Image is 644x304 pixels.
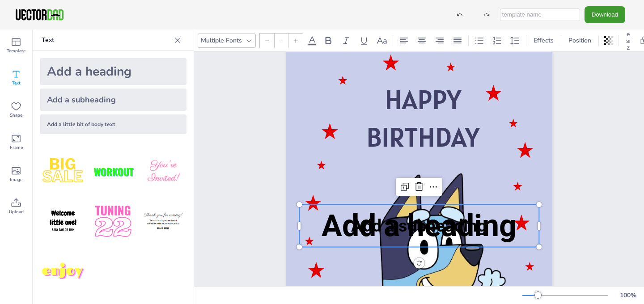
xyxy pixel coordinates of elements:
[10,176,22,183] span: Image
[40,114,186,134] div: Add a little bit of body text
[40,148,86,195] img: style1.png
[42,30,170,51] p: Text
[14,8,65,21] img: VectorDad-1.png
[385,82,461,117] span: HAPPY
[7,47,25,55] span: Template
[585,6,625,23] button: Download
[90,148,136,195] img: XdJCRjX.png
[500,8,580,21] input: template name
[40,249,86,295] img: M7yqmqo.png
[40,58,186,85] div: Add a heading
[322,208,517,244] span: Add a heading
[12,80,21,87] span: Text
[140,148,186,195] img: BBMXfK6.png
[40,89,186,111] div: Add a subheading
[40,198,86,245] img: GNLDUe7.png
[617,291,639,300] div: 100 %
[532,36,555,45] span: Effects
[9,208,24,215] span: Upload
[90,198,136,245] img: 1B4LbXY.png
[623,22,634,37] button: Resize
[10,112,22,119] span: Shape
[366,120,479,154] span: BIRTHDAY
[140,198,186,245] img: K4iXMrW.png
[10,144,23,151] span: Frame
[199,34,244,46] div: Multiple Fonts
[567,36,593,45] span: Position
